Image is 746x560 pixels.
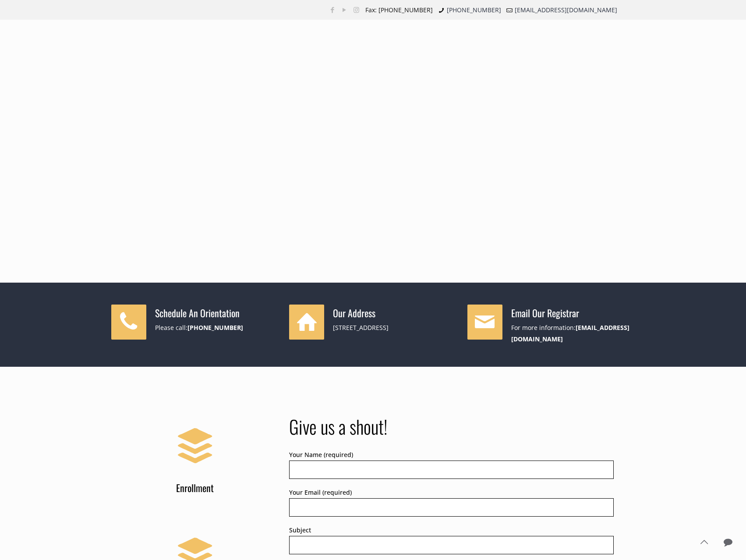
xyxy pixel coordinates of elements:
div: For more information: [511,322,635,345]
label: Subject [289,525,614,556]
div: Please call: [155,322,279,333]
input: Your Email (required) [289,498,614,517]
h4: Enrollment [111,481,279,494]
a: Instagram icon [352,5,361,14]
a: Facebook icon [328,5,337,14]
h4: Schedule An Orientation [155,307,279,319]
label: Your Name (required) [289,449,614,480]
label: Your Email (required) [289,487,614,518]
div: [STREET_ADDRESS] [333,322,457,333]
i: phone [437,6,446,14]
i: mail [506,6,514,14]
a: [EMAIL_ADDRESS][DOMAIN_NAME] [515,6,617,14]
h2: Give us a shout! [289,415,614,438]
input: Your Name (required) [289,461,614,479]
a: Enrollment [111,419,279,494]
a: YouTube icon [340,5,349,14]
h4: Our Address [333,307,457,319]
h4: Email Our Registrar [511,307,635,319]
input: Subject [289,536,614,554]
a: Back to top icon [695,533,713,551]
a: [PHONE_NUMBER] [447,6,501,14]
a: [PHONE_NUMBER] [187,323,243,332]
